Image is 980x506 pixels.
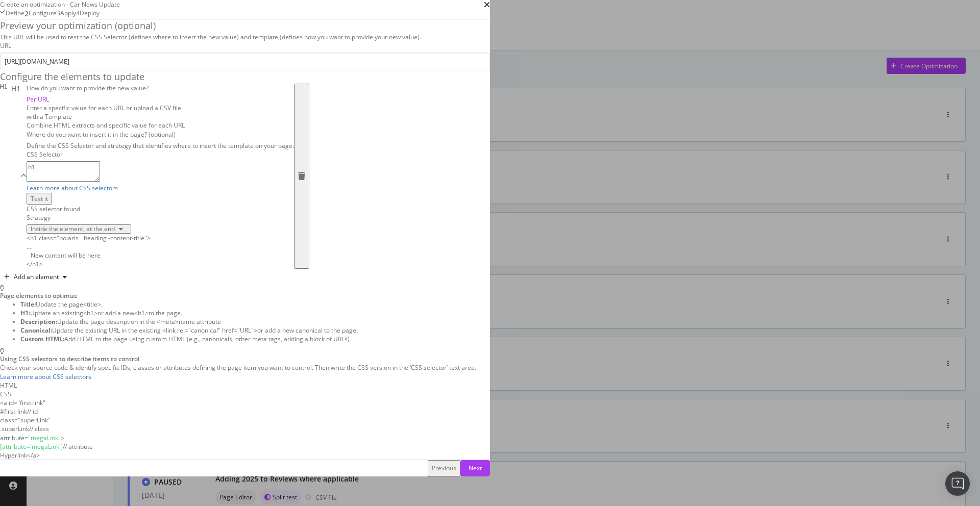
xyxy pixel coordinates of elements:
[31,226,115,232] div: Inside the element, at the end
[31,251,151,260] div: New content will be here
[20,309,490,317] li: Update an existing or add a new to the page.
[20,335,64,343] strong: Custom HTML:
[27,84,149,92] label: How do you want to provide the new value?
[27,130,176,139] label: Where do you want to insert it in the page? (optional)
[27,260,151,268] span: </h1>
[57,9,60,17] div: 3
[27,104,294,112] div: Enter a specific value for each URL or upload a CSV file
[27,141,294,150] div: Define the CSS Selector and strategy that identifies where to insert the template on your page.
[20,326,52,335] strong: Canonical:
[27,213,51,222] label: Strategy
[27,112,294,121] div: with a Template
[17,398,45,407] div: "first-link"
[14,274,59,280] div: Add an element
[20,317,57,326] strong: Description:
[27,242,151,251] div: ...
[27,184,118,192] a: Learn more about CSS selectors
[27,224,131,234] button: Inside the element, at the end
[469,464,482,472] div: Next
[134,309,149,317] span: <h1>
[945,471,970,496] div: Open Intercom Messenger
[428,460,460,476] button: Previous
[31,194,48,203] div: Test it
[39,234,53,242] span: class
[60,9,76,19] div: Apply
[27,121,294,130] div: Combine HTML extracts and specific value for each URL
[20,309,30,317] strong: H1:
[460,460,490,476] button: Next
[53,234,147,242] span: =" polaris__heading -content-title "
[6,9,24,19] div: Define
[27,234,37,242] span: <h1
[80,9,100,19] div: Deploy
[20,317,490,326] li: Update the page description in the name attribute
[27,193,52,205] button: Test it
[29,9,57,19] div: Configure
[11,84,20,269] div: H1
[27,150,63,159] label: CSS Selector
[27,95,294,104] div: Per URL
[83,309,97,317] span: <h1>
[162,326,257,335] span: <link rel="canonical" href="URL">
[20,335,490,343] li: Add HTML to the page using custom HTML (e.g., canonicals, other meta tags, adding a block of URLs).
[157,317,179,326] span: <meta>
[24,9,29,19] div: 2
[20,300,490,309] li: Update the page .
[27,161,100,182] textarea: h1
[147,234,151,242] span: >
[28,434,61,442] div: "megaLink"
[76,9,80,17] div: 4
[432,464,456,472] div: Previous
[20,300,36,309] strong: Title:
[27,205,294,213] div: CSS selector found.
[20,326,490,335] li: Update the existing URL in the existing or add a new canonical to the page.
[83,300,101,309] span: <title>
[18,416,51,424] div: "superLink"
